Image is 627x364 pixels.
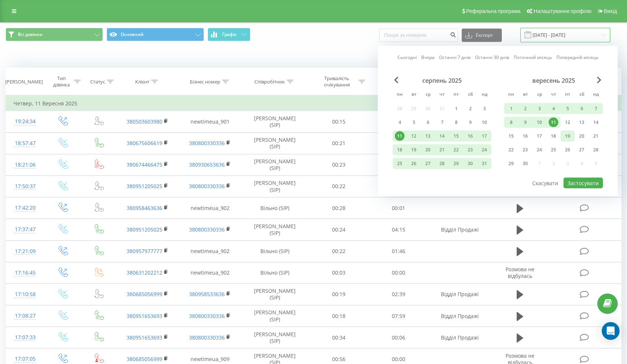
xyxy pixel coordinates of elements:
abbr: четвер [436,89,448,101]
div: 15 [451,131,461,141]
td: 00:18 [309,305,369,327]
td: [PERSON_NAME] (SIP) [241,283,309,305]
span: Реферальна програма [466,8,521,14]
div: пт 5 вер 2025 р. [561,103,575,114]
button: Основний [107,28,204,41]
a: 380631202212 [127,269,162,276]
div: 17 [480,131,489,141]
div: 12 [409,131,419,141]
abbr: вівторок [520,89,531,101]
td: 01:46 [369,240,429,262]
td: [PERSON_NAME] (SIP) [241,132,309,154]
div: 25 [395,159,405,168]
div: нд 14 вер 2025 р. [589,117,603,128]
div: 16 [520,131,530,141]
div: пт 19 вер 2025 р. [561,131,575,142]
div: 8 [451,118,461,127]
div: 12 [563,118,572,127]
abbr: субота [576,89,587,101]
td: 00:00 [369,154,429,176]
div: 25 [549,145,558,155]
a: 380951205025 [127,226,162,233]
abbr: п’ятниця [451,89,462,101]
div: чт 11 вер 2025 р. [546,117,561,128]
div: 10 [480,118,489,127]
div: 17:42:20 [13,201,37,215]
div: 8 [506,118,516,127]
div: пн 8 вер 2025 р. [504,117,518,128]
td: 01:06 [369,111,429,132]
div: Бізнес номер [190,79,220,85]
div: ср 13 серп 2025 р. [421,131,435,142]
div: сб 20 вер 2025 р. [575,131,589,142]
a: 380800330336 [189,140,225,147]
div: сб 13 вер 2025 р. [575,117,589,128]
td: [PERSON_NAME] (SIP) [241,327,309,348]
div: 17 [535,131,544,141]
td: 00:15 [309,111,369,132]
div: чт 28 серп 2025 р. [435,158,449,169]
div: 19:24:34 [13,114,37,129]
div: вт 16 вер 2025 р. [518,131,532,142]
div: вересень 2025 [504,77,603,84]
div: 23 [520,145,530,155]
div: ср 3 вер 2025 р. [532,103,546,114]
div: Клієнт [135,79,149,85]
div: пт 15 серп 2025 р. [449,131,463,142]
div: 24 [535,145,544,155]
div: пт 1 серп 2025 р. [449,103,463,114]
div: сб 27 вер 2025 р. [575,144,589,155]
td: 00:06 [369,327,429,348]
div: Тривалість розмови [377,75,417,88]
button: Всі дзвінки [6,28,103,41]
div: сб 9 серп 2025 р. [463,117,477,128]
a: Останні 30 днів [475,54,509,61]
a: 380958463636 [127,204,162,211]
div: 17:07:33 [13,330,37,345]
div: 13 [577,118,587,127]
a: 380674466475 [127,161,162,168]
div: пн 15 вер 2025 р. [504,131,518,142]
a: 380800330336 [189,334,225,341]
td: 00:23 [309,154,369,176]
div: пт 26 вер 2025 р. [561,144,575,155]
td: [PERSON_NAME] (SIP) [241,176,309,197]
td: newtimeua_902 [179,197,241,219]
div: 10 [535,118,544,127]
div: ср 6 серп 2025 р. [421,117,435,128]
a: 380957977777 [127,247,162,255]
div: 26 [409,159,419,168]
td: 02:38 [369,176,429,197]
div: Співробітник [254,79,285,85]
div: Тип дзвінка [51,75,72,88]
div: нд 21 вер 2025 р. [589,131,603,142]
div: 29 [506,159,516,168]
td: 02:39 [369,283,429,305]
div: пн 1 вер 2025 р. [504,103,518,114]
td: newtimeua_902 [179,240,241,262]
div: 18 [549,131,558,141]
div: 30 [465,159,475,168]
abbr: неділя [479,89,490,101]
div: 18:57:47 [13,136,37,151]
div: 1 [451,104,461,114]
div: 22 [506,145,516,155]
div: нд 3 серп 2025 р. [477,103,491,114]
td: Вільно (SIP) [241,262,309,283]
td: 00:22 [309,176,369,197]
abbr: понеділок [506,89,517,101]
td: Вільно (SIP) [241,240,309,262]
td: 00:00 [369,262,429,283]
div: 18 [395,145,405,155]
div: Тривалість очікування [317,75,357,88]
div: 3 [535,104,544,114]
div: 17:21:09 [13,244,37,259]
button: Скасувати [528,178,562,188]
td: Відділ Продажі [429,219,491,240]
div: вт 30 вер 2025 р. [518,158,532,169]
a: 380800330336 [189,312,225,319]
button: Експорт [462,29,502,42]
a: 380951205025 [127,183,162,190]
td: [PERSON_NAME] (SIP) [241,154,309,176]
div: вт 2 вер 2025 р. [518,103,532,114]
